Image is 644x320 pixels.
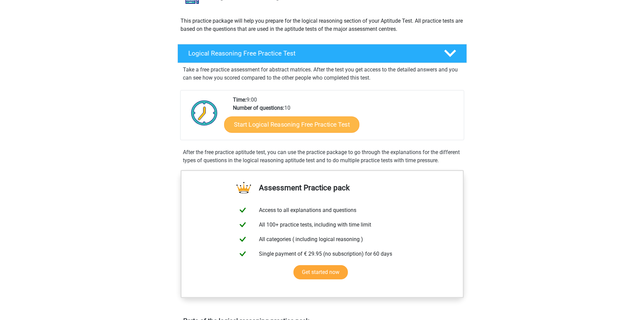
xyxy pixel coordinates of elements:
[233,105,284,111] b: Number of questions:
[293,265,348,279] a: Get started now
[187,96,221,130] img: Clock
[188,49,433,57] h4: Logical Reasoning Free Practice Test
[228,96,463,140] div: 9:00 10
[181,17,464,33] p: This practice package will help you prepare for the logical reasoning section of your Aptitude Te...
[224,116,359,132] a: Start Logical Reasoning Free Practice Test
[233,97,246,103] b: Time:
[183,66,461,82] p: Take a free practice assessment for abstract matrices. After the test you get access to the detai...
[180,148,464,165] div: After the free practice aptitude test, you can use the practice package to go through the explana...
[175,44,470,63] a: Logical Reasoning Free Practice Test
